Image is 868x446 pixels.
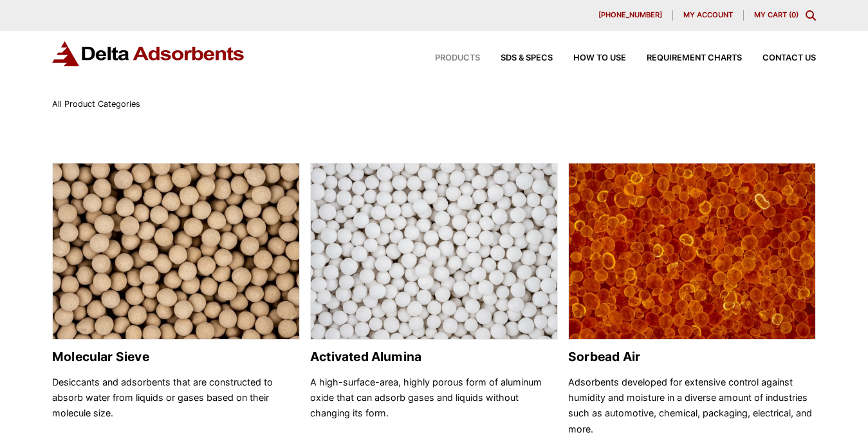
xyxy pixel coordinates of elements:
h2: Activated Alumina [310,349,558,364]
a: My account [673,10,744,21]
span: My account [683,12,733,19]
div: Toggle Modal Content [806,10,816,21]
a: Products [414,54,480,62]
p: A high-surface-area, highly porous form of aluminum oxide that can adsorb gases and liquids witho... [310,375,558,438]
a: My Cart (0) [754,10,799,19]
a: How to Use [553,54,626,62]
span: 0 [791,10,796,19]
span: Requirement Charts [647,54,742,62]
span: Contact Us [762,54,816,62]
a: Contact Us [742,54,816,62]
img: Activated Alumina [311,163,557,340]
a: Requirement Charts [626,54,742,62]
a: SDS & SPECS [480,54,553,62]
p: Adsorbents developed for extensive control against humidity and moisture in a diverse amount of i... [568,375,816,438]
a: [PHONE_NUMBER] [588,10,673,21]
img: Molecular Sieve [53,163,299,340]
span: SDS & SPECS [501,54,553,62]
h2: Molecular Sieve [52,349,300,364]
span: [PHONE_NUMBER] [598,12,662,19]
span: Products [435,54,480,62]
span: All Product Categories [52,99,140,109]
p: Desiccants and adsorbents that are constructed to absorb water from liquids or gases based on the... [52,375,300,438]
h2: Sorbead Air [568,349,816,364]
img: Delta Adsorbents [52,41,245,66]
img: Sorbead Air [569,163,815,340]
span: How to Use [573,54,626,62]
